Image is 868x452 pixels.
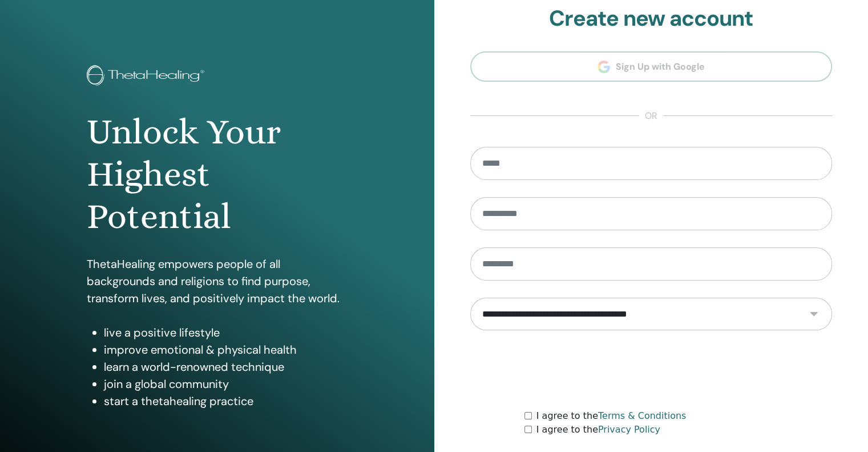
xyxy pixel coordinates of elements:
[536,423,660,437] label: I agree to the
[639,109,663,123] span: or
[564,347,738,392] iframe: reCAPTCHA
[87,255,348,307] p: ThetaHealing empowers people of all backgrounds and religions to find purpose, transform lives, a...
[104,393,348,410] li: start a thetahealing practice
[104,324,348,341] li: live a positive lifestyle
[536,409,687,423] label: I agree to the
[104,358,348,375] li: learn a world-renowned technique
[598,424,660,435] a: Privacy Policy
[470,6,833,32] h2: Create new account
[104,375,348,393] li: join a global community
[598,410,686,421] a: Terms & Conditions
[87,111,348,238] h1: Unlock Your Highest Potential
[104,341,348,358] li: improve emotional & physical health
